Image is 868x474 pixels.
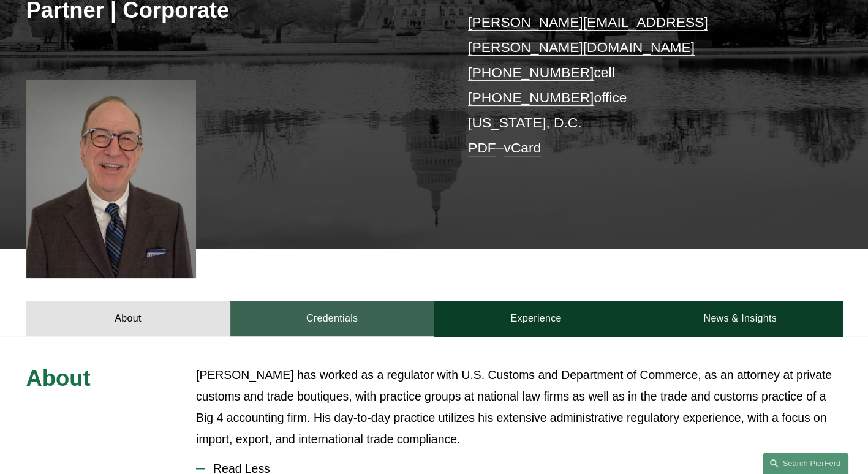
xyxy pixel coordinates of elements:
p: [PERSON_NAME] has worked as a regulator with U.S. Customs and Department of Commerce, as an attor... [196,364,842,450]
a: PDF [468,140,496,156]
span: About [26,366,91,391]
a: [PHONE_NUMBER] [468,64,594,80]
a: [PERSON_NAME][EMAIL_ADDRESS][PERSON_NAME][DOMAIN_NAME] [468,14,708,55]
a: [PHONE_NUMBER] [468,89,594,105]
a: vCard [504,140,541,156]
a: Credentials [230,301,434,336]
p: cell office [US_STATE], D.C. – [468,10,808,160]
a: Experience [434,301,638,336]
a: About [26,301,230,336]
a: Search this site [763,453,848,474]
a: News & Insights [638,301,842,336]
